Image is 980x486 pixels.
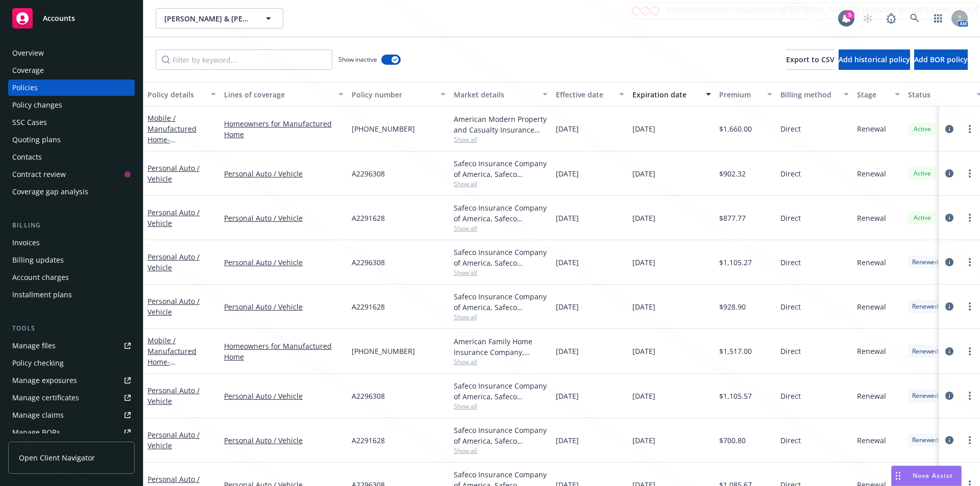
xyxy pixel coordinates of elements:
span: Add historical policy [839,55,910,64]
span: Show inactive [338,55,377,64]
div: Manage certificates [12,390,79,406]
a: Coverage gap analysis [8,184,135,200]
a: more [964,390,976,402]
span: [DATE] [556,346,579,356]
div: Contacts [12,149,42,165]
span: $1,660.00 [719,123,752,134]
span: Direct [780,123,801,134]
div: Safeco Insurance Company of America, Safeco Insurance [454,425,548,446]
span: [DATE] [556,213,579,223]
a: Start snowing [857,8,878,29]
span: Manage exposures [8,372,135,389]
span: Renewed [912,258,938,267]
div: Premium [719,89,761,100]
a: circleInformation [943,390,955,402]
a: Manage files [8,338,135,354]
span: A2296308 [352,391,385,401]
span: Renewal [857,168,886,179]
button: Policy number [348,82,450,107]
div: Coverage [12,62,44,79]
a: circleInformation [943,300,955,313]
span: Renewal [857,435,886,446]
div: Expiration date [632,89,700,100]
span: [DATE] [632,391,655,401]
span: Export to CSV [786,55,835,64]
a: circleInformation [943,256,955,268]
div: Account charges [12,269,69,286]
span: [DATE] [632,168,655,179]
span: Renewed [912,347,938,356]
a: Policy changes [8,97,135,113]
span: Renewed [912,391,938,400]
a: Homeowners for Manufactured Home [224,118,344,140]
a: more [964,256,976,268]
a: more [964,167,976,180]
div: Safeco Insurance Company of America, Safeco Insurance [454,202,548,224]
span: [DATE] [556,168,579,179]
a: Overview [8,45,135,61]
a: Policies [8,80,135,96]
div: Drag to move [892,466,904,485]
div: Manage files [12,338,56,354]
button: Market details [450,82,552,107]
div: Policies [12,80,38,96]
span: Active [912,213,933,222]
div: Stage [857,89,889,100]
span: $700.80 [719,435,746,446]
div: Safeco Insurance Company of America, Safeco Insurance [454,380,548,402]
span: Accounts [43,14,75,22]
span: Add BOR policy [914,55,968,64]
span: Renewal [857,346,886,356]
span: Renewal [857,257,886,268]
a: more [964,123,976,135]
a: Manage claims [8,407,135,423]
div: 5 [845,10,854,19]
span: [PERSON_NAME] & [PERSON_NAME] [164,13,253,24]
a: Personal Auto / Vehicle [224,257,344,268]
span: $928.90 [719,301,746,312]
a: SSC Cases [8,114,135,131]
div: American Family Home Insurance Company, American Modern Insurance Group, [PERSON_NAME] & Associates [454,336,548,357]
a: circleInformation [943,123,955,135]
span: A2291628 [352,301,385,312]
div: Billing [8,220,135,231]
a: circleInformation [943,212,955,224]
button: Policy details [143,82,220,107]
span: $1,105.57 [719,391,752,401]
span: Show all [454,224,548,233]
button: Effective date [552,82,628,107]
span: Direct [780,213,801,223]
a: Contacts [8,149,135,165]
span: [DATE] [556,257,579,268]
span: [DATE] [632,257,655,268]
span: [DATE] [556,123,579,134]
button: Billing method [776,82,853,107]
span: $877.77 [719,213,746,223]
span: Show all [454,135,548,144]
div: Policy details [148,89,205,100]
a: Mobile / Manufactured Home [148,336,212,377]
a: Search [904,8,925,29]
span: [DATE] [556,301,579,312]
span: A2291628 [352,435,385,446]
span: Show all [454,268,548,277]
div: Effective date [556,89,613,100]
a: Manage certificates [8,390,135,406]
a: more [964,345,976,357]
div: Overview [12,45,44,61]
span: Show all [454,313,548,321]
span: Active [912,124,933,134]
a: Billing updates [8,252,135,268]
div: Manage BORs [12,424,60,441]
span: Show all [454,180,548,188]
a: Personal Auto / Vehicle [148,208,200,228]
span: [DATE] [632,435,655,446]
span: Renewal [857,301,886,312]
span: Direct [780,257,801,268]
span: Open Client Navigator [19,452,95,463]
div: Policy number [352,89,434,100]
a: Personal Auto / Vehicle [148,252,200,272]
a: Personal Auto / Vehicle [148,430,200,450]
a: Personal Auto / Vehicle [148,163,200,184]
a: Policy checking [8,355,135,371]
